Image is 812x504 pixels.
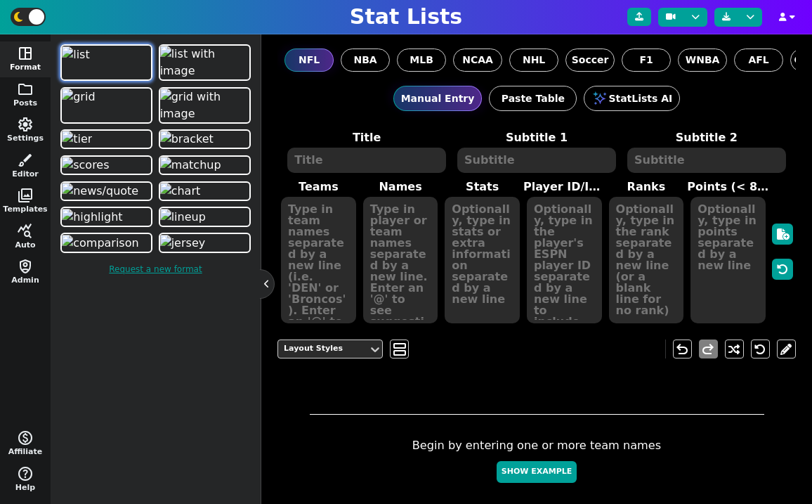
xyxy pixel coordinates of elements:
span: folder [17,81,34,98]
label: Player ID/Image URL [523,179,605,195]
img: comparison [62,235,138,252]
img: jersey [160,235,206,252]
img: lineup [160,209,206,226]
button: Paste Table [489,86,577,111]
span: monetization_on [17,429,34,446]
img: news/quote [62,183,138,200]
span: photo_library [17,187,34,204]
button: undo [673,340,692,358]
button: StatLists AI [584,86,680,111]
span: shield_person [17,258,34,275]
img: tier [62,131,92,148]
label: Teams [277,179,360,195]
img: matchup [160,157,221,174]
span: space_dashboard [17,45,34,62]
span: query_stats [17,223,34,240]
label: Title [282,129,452,146]
span: brush [17,152,34,169]
span: Soccer [572,53,609,67]
div: Layout Styles [284,343,362,355]
span: settings [17,116,34,133]
a: Request a new format [58,256,254,283]
span: F1 [639,53,653,67]
span: WNBA [686,53,720,67]
img: grid with image [160,89,249,122]
span: NFL [299,53,320,67]
div: Begin by entering one or more team names [310,437,764,490]
span: help [17,465,34,482]
label: Subtitle 1 [452,129,622,146]
button: Manual Entry [393,86,483,111]
img: scores [62,157,109,174]
img: highlight [62,209,122,226]
img: chart [160,183,201,200]
label: Points (< 8 teams) [687,179,769,195]
span: undo [674,341,690,358]
span: NBA [353,53,376,67]
label: Stats [441,179,523,195]
img: list with image [160,46,249,79]
img: bracket [160,131,214,148]
label: Ranks [605,179,688,195]
span: MLB [410,53,433,67]
img: list [62,46,90,63]
label: Names [360,179,442,195]
span: redo [700,341,716,358]
label: Subtitle 2 [622,129,792,146]
h1: Stat Lists [350,4,462,30]
button: redo [699,340,718,358]
button: Show Example [497,461,577,483]
span: NHL [523,53,545,67]
span: AFL [748,53,768,67]
span: NCAA [462,53,493,67]
img: grid [62,89,95,105]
